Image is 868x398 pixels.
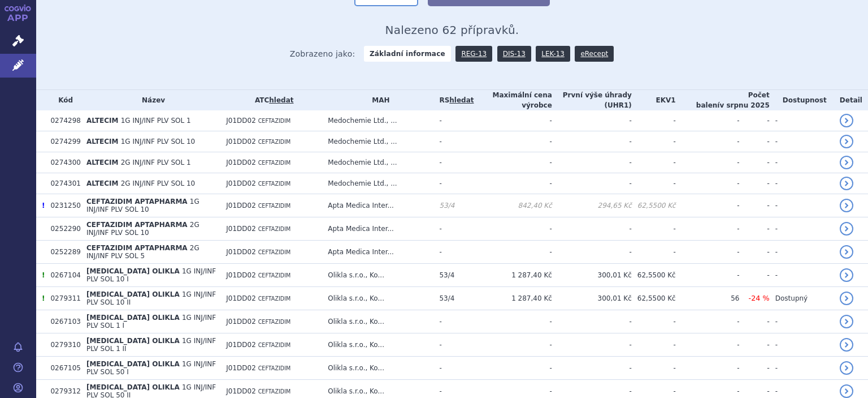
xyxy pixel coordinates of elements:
[226,318,256,326] span: J01DD02
[740,264,770,287] td: -
[740,357,770,380] td: -
[45,90,80,110] th: Kód
[632,131,676,152] td: -
[632,357,676,380] td: -
[86,290,180,298] span: [MEDICAL_DATA] OLIKLA
[770,217,834,241] td: -
[45,333,80,357] td: 0279310
[86,290,216,306] span: 1G INJ/INF PLV SOL 10 II
[840,222,853,236] a: detail
[474,131,552,152] td: -
[86,117,119,125] span: ALTECIM
[676,173,740,194] td: -
[290,46,355,62] span: Zobrazeno jako:
[840,384,853,398] a: detail
[770,173,834,194] td: -
[258,203,291,209] span: CEFTAZIDIM
[45,264,80,287] td: 0267104
[86,383,180,391] span: [MEDICAL_DATA] OLIKLA
[226,138,256,145] span: J01DD02
[121,138,196,145] span: 1G INJ/INF PLV SOL 10
[552,241,632,264] td: -
[322,110,433,131] td: Medochemie Ltd., ...
[322,264,433,287] td: Olikla s.r.o., Ko...
[86,360,180,368] span: [MEDICAL_DATA] OLIKLA
[258,342,291,348] span: CEFTAZIDIM
[86,221,199,237] span: 2G INJ/INF PLV SOL 10
[258,139,291,145] span: CEFTAZIDIM
[740,194,770,217] td: -
[433,357,474,380] td: -
[632,110,676,131] td: -
[632,173,676,194] td: -
[385,23,519,37] span: Nalezeno 62 přípravků.
[770,194,834,217] td: -
[226,271,256,279] span: J01DD02
[258,365,291,371] span: CEFTAZIDIM
[45,173,80,194] td: 0274301
[552,90,632,110] th: První výše úhrady (UHR1)
[258,118,291,124] span: CEFTAZIDIM
[86,267,180,275] span: [MEDICAL_DATA] OLIKLA
[632,194,676,217] td: 62,5500 Kč
[433,110,474,131] td: -
[676,131,740,152] td: -
[840,292,853,305] a: detail
[840,338,853,352] a: detail
[226,364,256,372] span: J01DD02
[632,264,676,287] td: 62,5500 Kč
[86,159,119,166] span: ALTECIM
[42,294,45,302] span: Tento přípravek má více úhrad.
[474,110,552,131] td: -
[740,333,770,357] td: -
[258,160,291,166] span: CEFTAZIDIM
[676,90,770,110] th: Počet balení
[770,152,834,173] td: -
[322,287,433,310] td: Olikla s.r.o., Ko...
[632,333,676,357] td: -
[258,272,291,279] span: CEFTAZIDIM
[86,198,188,206] span: CEFTAZIDIM APTAPHARMA
[439,202,454,209] span: 53/4
[474,333,552,357] td: -
[632,310,676,333] td: -
[474,173,552,194] td: -
[770,357,834,380] td: -
[86,360,216,376] span: 1G INJ/INF PLV SOL 50 I
[433,90,474,110] th: RS
[322,333,433,357] td: Olikla s.r.o., Ko...
[226,248,256,256] span: J01DD02
[322,217,433,241] td: Apta Medica Inter...
[740,110,770,131] td: -
[86,221,188,229] span: CEFTAZIDIM APTAPHARMA
[226,202,256,209] span: J01DD02
[770,310,834,333] td: -
[45,131,80,152] td: 0274299
[433,241,474,264] td: -
[322,241,433,264] td: Apta Medica Inter...
[322,152,433,173] td: Medochemie Ltd., ...
[81,90,220,110] th: Název
[45,241,80,264] td: 0252289
[834,90,868,110] th: Detail
[364,46,451,62] strong: Základní informace
[226,294,256,302] span: J01DD02
[439,294,454,302] span: 53/4
[258,181,291,187] span: CEFTAZIDIM
[770,287,834,310] td: Dostupný
[474,217,552,241] td: -
[433,217,474,241] td: -
[676,217,740,241] td: -
[740,152,770,173] td: -
[86,337,216,353] span: 1G INJ/INF PLV SOL 1 II
[840,114,853,127] a: detail
[552,357,632,380] td: -
[439,271,454,279] span: 53/4
[770,110,834,131] td: -
[632,241,676,264] td: -
[536,46,570,62] a: LEK-13
[770,333,834,357] td: -
[474,287,552,310] td: 1 287,40 Kč
[474,194,552,217] td: 842,40 Kč
[42,202,45,209] span: Poslední data tohoto produktu jsou ze SCAU platného k 01.08.2022.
